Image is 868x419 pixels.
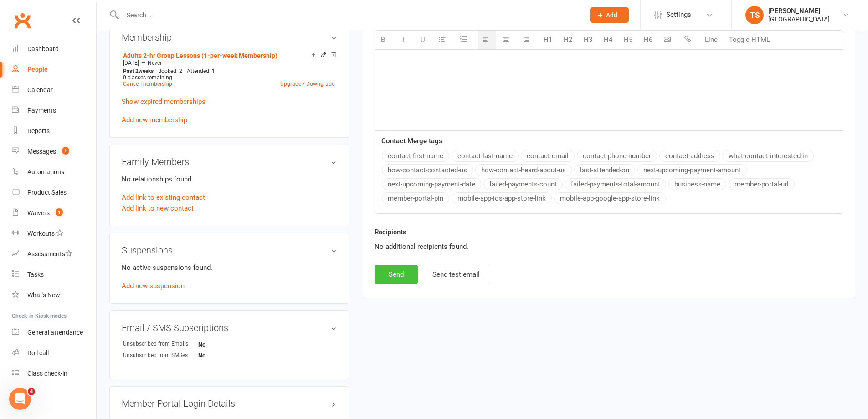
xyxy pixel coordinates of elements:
a: Add new suspension [122,282,185,290]
div: Unsubscribed from Emails [123,340,198,348]
div: Class check-in [27,370,67,377]
a: Assessments [12,244,96,264]
button: member-portal-url [729,178,795,190]
button: Send test email [422,265,490,284]
button: Italic [395,31,414,49]
button: H4 [599,31,617,49]
button: contact-email [521,150,575,162]
button: Align text left [478,31,496,49]
a: Payments [12,100,96,121]
div: Unsubscribed from SMSes [123,351,198,360]
span: [DATE] [123,60,139,66]
a: Calendar [12,80,96,100]
span: 1 [62,147,69,155]
a: Messages 1 [12,141,96,162]
div: General attendance [27,329,83,336]
div: People [27,66,48,73]
h3: Email / SMS Subscriptions [122,323,337,333]
div: Roll call [27,349,49,357]
span: Booked: 2 [158,68,182,74]
span: Never [148,60,162,66]
div: Payments [27,107,56,114]
a: Roll call [12,343,96,363]
button: business-name [668,178,726,190]
label: Recipients [375,227,406,238]
a: Add new membership [122,116,187,124]
div: TS [745,6,764,24]
button: H2 [559,31,577,49]
button: what-contact-interested-in [723,150,814,162]
button: Align text right [519,31,537,49]
a: People [12,59,96,80]
button: contact-last-name [452,150,519,162]
button: H5 [619,31,637,49]
button: mobile-app-google-app-store-link [554,192,666,204]
strong: No [198,352,251,359]
span: Attended: 1 [187,68,215,74]
div: weeks [121,68,156,74]
button: contact-address [659,150,720,162]
h3: Family Members [122,157,337,167]
button: Underline [416,31,432,49]
span: 4 [28,388,35,395]
button: H1 [539,31,557,49]
div: Reports [27,127,50,134]
span: 0 classes remaining [123,74,172,81]
div: [GEOGRAPHIC_DATA] [768,15,830,23]
h3: Suspensions [122,245,337,255]
div: Dashboard [27,45,59,52]
p: No relationships found. [122,174,337,185]
button: Toggle HTML [724,31,775,49]
button: contact-first-name [382,150,449,162]
div: Waivers [27,209,50,217]
button: how-contact-contacted-us [382,164,473,176]
a: General attendance kiosk mode [12,322,96,343]
h3: Member Portal Login Details [122,398,337,409]
a: Dashboard [12,39,96,59]
label: Contact Merge tags [381,135,442,146]
span: Settings [666,5,691,25]
div: — [121,59,337,67]
button: failed-payments-count [483,178,563,190]
button: Send [375,265,418,284]
button: member-portal-pin [382,192,449,204]
div: Tasks [27,271,44,278]
a: Automations [12,162,96,182]
h3: Membership [122,32,337,42]
div: [PERSON_NAME] [768,7,830,15]
a: Show expired memberships [122,98,205,106]
div: Calendar [27,86,53,93]
button: failed-payments-total-amount [565,178,666,190]
div: Product Sales [27,189,67,196]
a: Add link to existing contact [122,192,205,203]
a: Clubworx [11,9,34,32]
button: next-upcoming-payment-amount [637,164,747,176]
button: Ordered List [455,31,475,49]
button: Unordered List [434,31,452,49]
a: Class kiosk mode [12,363,96,384]
div: Assessments [27,250,72,258]
button: Line [700,31,722,49]
span: Add [606,11,617,19]
strong: No [198,341,251,348]
a: Adults 2-hr Group Lessons (1-per-week Membership) [123,52,277,59]
button: last-attended-on [574,164,635,176]
a: Waivers 1 [12,203,96,223]
div: What's New [27,291,60,299]
a: Product Sales [12,182,96,203]
a: What's New [12,285,96,305]
a: Reports [12,121,96,141]
span: 1 [56,208,63,216]
iframe: Intercom live chat [9,388,31,410]
button: Bold [375,31,393,49]
div: Automations [27,168,64,176]
a: Tasks [12,264,96,285]
button: Add [590,7,629,23]
a: Cancel membership [123,81,172,87]
a: Add link to new contact [122,203,194,214]
button: Center [498,31,516,49]
a: Upgrade / Downgrade [280,81,334,87]
input: Search... [120,9,578,21]
a: Workouts [12,223,96,244]
button: H3 [579,31,597,49]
